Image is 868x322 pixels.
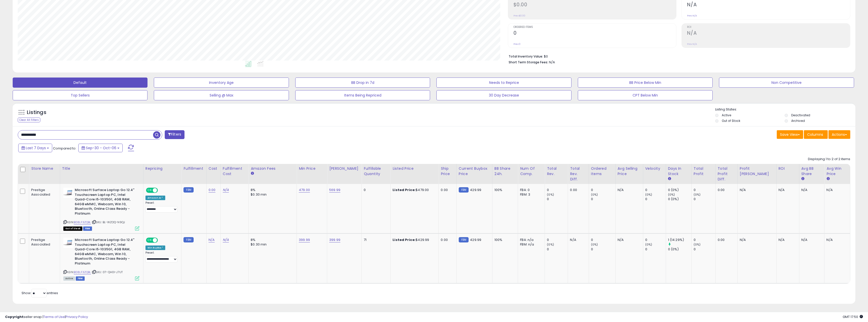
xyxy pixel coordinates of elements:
div: Displaying 1 to 2 of 2 items [808,157,850,162]
button: Selling @ Max [154,90,289,100]
small: (0%) [547,193,554,197]
small: Avg Win Price. [826,177,829,181]
span: 2025-10-14 17:50 GMT [843,314,863,319]
small: (0%) [645,242,652,247]
a: B08LF3ZQBL [74,270,91,274]
button: Filters [165,130,184,139]
small: Prev: $0.00 [513,14,525,17]
a: Terms of Use [43,314,65,319]
div: N/A [801,238,821,242]
button: Default [13,78,147,88]
div: $429.99 [393,238,435,242]
button: CPT Below Min [578,90,713,100]
div: 0 [645,238,666,242]
div: FBM: 3 [520,192,541,197]
div: 0.00 [718,188,734,192]
button: Items Being Repriced [295,90,430,100]
span: ON [146,238,153,242]
div: 0 [694,238,715,242]
div: 100% [494,238,514,242]
div: Total Rev. [547,166,566,177]
a: 399.99 [329,237,340,242]
div: Listed Price [393,166,436,171]
a: B08LF3ZQBL [74,220,91,224]
h2: N/A [687,30,850,37]
div: $479.00 [393,188,435,192]
h2: $0.00 [513,2,676,9]
a: Privacy Policy [66,314,88,319]
label: Archived [791,119,805,123]
span: Columns [807,132,823,137]
small: Prev: N/A [687,14,697,17]
div: 0 [591,188,615,192]
small: FBM [183,187,193,193]
small: (0%) [694,242,701,247]
b: Microsoft Surface Laptop Go 12.4" Touchscreen Laptop PC, Intel Quad-Core i5-1035G1, 4GB RAM, 64GB... [75,238,136,267]
div: N/A [570,238,585,242]
a: N/A [223,237,229,242]
div: N/A [801,188,821,192]
div: Avg Selling Price [618,166,641,177]
div: Win BuyBox * [145,245,165,250]
p: Listing States: [715,107,855,112]
button: Save View [777,130,803,139]
span: Ordered Items [513,26,676,29]
div: Amazon AI * [145,196,165,200]
b: Listed Price: [393,237,416,242]
a: N/A [223,187,229,193]
small: (0%) [668,193,675,197]
div: 0.00 [570,188,585,192]
span: Show: entries [22,291,58,295]
small: (0%) [591,242,598,247]
button: BB Drop in 7d [295,78,430,88]
div: 0 [591,247,615,252]
a: 399.99 [299,237,310,242]
div: Amazon Fees [251,166,294,171]
span: | SKU: 07-QH0I-J7UT [92,270,123,274]
a: N/A [209,237,215,242]
button: Sep-30 - Oct-06 [78,144,123,152]
div: $0.30 min [251,242,293,247]
div: 0 [694,247,715,252]
small: Prev: N/A [687,43,697,46]
div: 8% [251,188,293,192]
div: ROI [779,166,797,171]
small: (0%) [547,242,554,247]
div: Store Name [31,166,58,171]
small: (0%) [645,193,652,197]
span: N/A [549,60,555,65]
div: N/A [740,188,772,192]
small: Avg BB Share. [801,177,804,181]
a: 569.99 [329,187,340,193]
div: ASIN: [63,238,139,280]
div: 0 [547,247,568,252]
small: (0%) [694,193,701,197]
div: N/A [779,188,795,192]
span: ON [146,188,153,193]
div: 1 (14.29%) [668,238,691,242]
div: 0 [694,188,715,192]
button: Actions [828,130,850,139]
label: Active [722,113,731,117]
span: ROI [687,26,850,29]
div: 0 [547,238,568,242]
h2: 0 [513,30,676,37]
small: FBM [459,187,469,193]
b: Listed Price: [393,187,416,192]
div: seller snap | | [5,315,88,319]
button: Inventory Age [154,78,289,88]
small: FBM [183,237,193,242]
div: Fulfillment Cost [223,166,247,177]
small: Days In Stock. [668,177,671,181]
div: 100% [494,188,514,192]
div: N/A [618,188,639,192]
small: FBM [459,237,469,242]
div: Clear All Filters [18,118,40,122]
span: Last 7 Days [26,145,46,150]
div: N/A [826,188,846,192]
span: All listings currently available for purchase on Amazon [63,276,75,281]
strong: Copyright [5,314,24,319]
small: Amazon Fees. [251,171,254,176]
div: ASIN: [63,188,139,230]
div: BB Share 24h. [494,166,516,177]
